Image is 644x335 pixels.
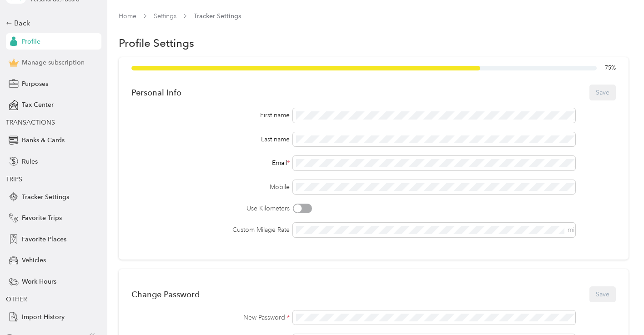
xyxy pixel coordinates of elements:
[6,18,97,29] div: Back
[593,284,644,335] iframe: Everlance-gr Chat Button Frame
[22,192,69,202] span: Tracker Settings
[22,255,46,265] span: Vehicles
[131,135,290,144] div: Last name
[154,12,176,20] a: Settings
[22,235,66,244] span: Favorite Places
[131,313,290,322] label: New Password
[131,225,290,235] label: Custom Milage Rate
[22,277,56,286] span: Work Hours
[22,213,62,223] span: Favorite Trips
[119,38,194,48] h1: Profile Settings
[131,110,290,120] div: First name
[131,290,200,299] div: Change Password
[22,79,48,89] span: Purposes
[6,295,27,303] span: OTHER
[22,100,54,110] span: Tax Center
[131,88,181,97] div: Personal Info
[568,226,574,234] span: mi
[131,204,290,213] label: Use Kilometers
[131,158,290,168] div: Email
[605,64,616,72] span: 75 %
[131,182,290,192] label: Mobile
[22,58,85,67] span: Manage subscription
[194,11,241,21] span: Tracker Settings
[119,12,136,20] a: Home
[22,135,65,145] span: Banks & Cards
[6,119,55,126] span: TRANSACTIONS
[6,175,22,183] span: TRIPS
[22,312,65,322] span: Import History
[22,37,40,46] span: Profile
[22,157,38,166] span: Rules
